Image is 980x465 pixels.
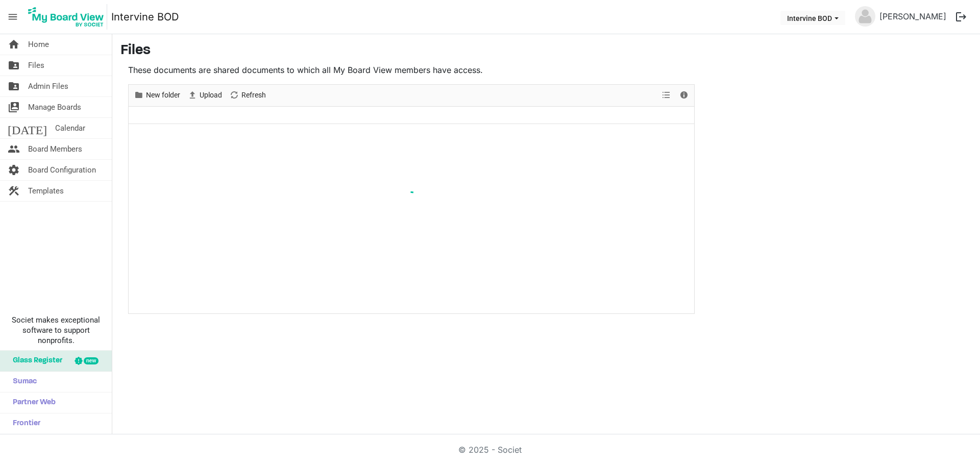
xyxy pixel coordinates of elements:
button: logout [950,6,972,28]
p: These documents are shared documents to which all My Board View members have access. [128,64,695,76]
span: Sumac [8,372,37,392]
a: [PERSON_NAME] [875,6,950,27]
div: new [84,357,99,364]
span: Frontier [8,413,40,434]
span: people [8,139,20,159]
a: Intervine BOD [111,7,179,27]
button: Intervine BOD dropdownbutton [780,11,845,25]
a: My Board View Logo [25,4,111,30]
span: switch_account [8,97,20,117]
span: Home [28,34,49,55]
span: Board Members [28,139,82,159]
span: home [8,34,20,55]
span: menu [3,7,22,27]
img: no-profile-picture.svg [855,6,875,27]
span: Calendar [55,118,85,138]
h3: Files [120,42,972,60]
span: Board Configuration [28,160,96,180]
span: [DATE] [8,118,47,138]
span: Societ makes exceptional software to support nonprofits. [5,315,107,346]
span: Templates [28,181,64,201]
span: Partner Web [8,393,56,413]
span: Files [28,55,44,76]
span: settings [8,160,20,180]
img: My Board View Logo [25,4,107,30]
span: folder_shared [8,55,20,76]
span: Admin Files [28,76,68,96]
span: construction [8,181,20,201]
span: Glass Register [8,351,62,371]
a: © 2025 - Societ [458,445,522,455]
span: Manage Boards [28,97,81,117]
span: folder_shared [8,76,20,96]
